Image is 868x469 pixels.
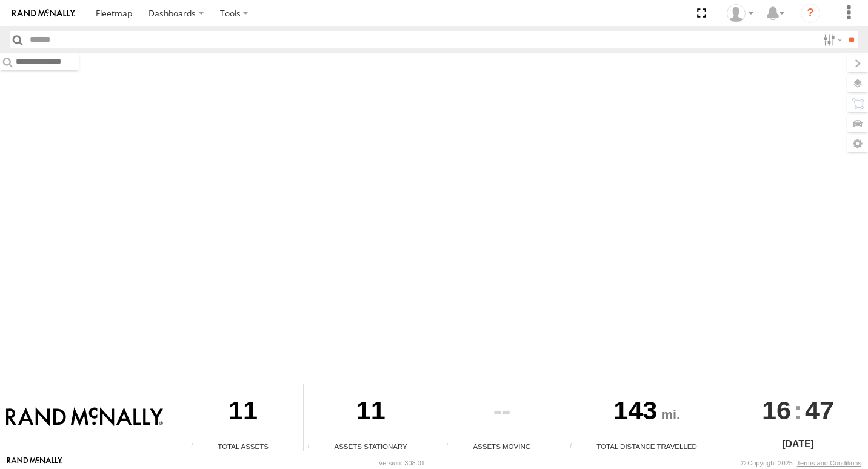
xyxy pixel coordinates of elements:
[797,459,861,467] a: Terms and Conditions
[187,442,205,451] div: Total number of Enabled Assets
[12,9,75,18] img: rand-logo.svg
[442,441,561,451] div: Assets Moving
[566,442,584,451] div: Total distance travelled by all assets within specified date range and applied filters
[304,384,438,441] div: 11
[304,441,438,451] div: Assets Stationary
[805,384,834,436] span: 47
[442,442,461,451] div: Total number of assets current in transit.
[732,384,864,436] div: :
[741,459,861,467] div: © Copyright 2025 -
[801,4,820,23] i: ?
[566,441,727,451] div: Total Distance Travelled
[187,384,299,441] div: 11
[723,4,758,22] div: Valeo Dash
[847,135,868,152] label: Map Settings
[304,442,322,451] div: Total number of assets current stationary.
[6,407,163,428] img: Rand McNally
[818,31,844,48] label: Search Filter Options
[566,384,727,441] div: 143
[379,459,425,467] div: Version: 308.01
[762,384,791,436] span: 16
[732,437,864,451] div: [DATE]
[7,457,62,469] a: Visit our Website
[187,441,299,451] div: Total Assets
